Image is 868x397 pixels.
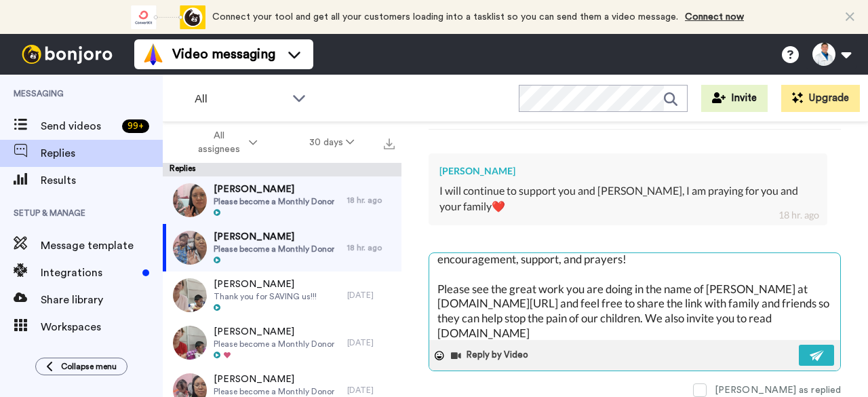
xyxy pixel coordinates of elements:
[142,43,164,65] img: vm-color.svg
[347,242,395,253] div: 18 hr. ago
[380,132,399,153] button: Export all results that match these filters now.
[384,138,395,149] img: export.svg
[347,385,395,396] div: [DATE]
[347,290,395,301] div: [DATE]
[781,85,860,112] button: Upgrade
[35,358,127,375] button: Collapse menu
[450,345,532,366] button: Reply by Video
[214,325,334,339] span: [PERSON_NAME]
[214,183,334,196] span: [PERSON_NAME]
[214,230,334,244] span: [PERSON_NAME]
[173,278,207,312] img: dddb08c7-caf8-48db-b894-93dda0b03850-thumb.jpg
[214,339,334,349] span: Please become a Monthly Donor
[212,12,678,22] span: Connect your tool and get all your customers loading into a tasklist so you can send them a video...
[778,208,819,222] div: 18 hr. ago
[61,361,117,372] span: Collapse menu
[131,5,205,29] div: animation
[214,291,317,302] span: Thank you for SAVING us!!!
[347,337,395,348] div: [DATE]
[41,292,163,308] span: Share library
[283,130,380,155] button: 30 days
[165,124,283,162] button: All assignees
[214,244,334,254] span: Please become a Monthly Donor
[214,196,334,207] span: Please become a Monthly Donor
[195,91,285,107] span: All
[173,326,207,360] img: c4c5ce93-6aaf-4f69-b3aa-185477421492-thumb.jpg
[715,383,841,397] div: [PERSON_NAME] as replied
[439,183,816,214] div: I will continue to support you and [PERSON_NAME], I am praying for you and your family❤️
[163,271,401,319] a: [PERSON_NAME]Thank you for SAVING us!!![DATE]
[810,350,825,361] img: send-white.svg
[163,176,401,224] a: [PERSON_NAME]Please become a Monthly Donor18 hr. ago
[439,164,816,178] div: [PERSON_NAME]
[191,129,246,156] span: All assignees
[41,118,117,134] span: Send videos
[41,265,137,281] span: Integrations
[41,145,163,162] span: Replies
[173,183,207,217] img: 0f51e4ac-ad32-4630-848e-52e5c91843e7-thumb.jpg
[214,386,334,397] span: Please become a Monthly Donor
[701,85,768,112] button: Invite
[41,172,163,189] span: Results
[163,224,401,271] a: [PERSON_NAME]Please become a Monthly Donor18 hr. ago
[41,238,163,254] span: Message template
[163,319,401,366] a: [PERSON_NAME]Please become a Monthly Donor[DATE]
[214,373,334,386] span: [PERSON_NAME]
[163,163,401,176] div: Replies
[347,195,395,206] div: 18 hr. ago
[122,119,149,133] div: 99 +
[16,45,118,64] img: bj-logo-header-white.svg
[214,278,317,291] span: [PERSON_NAME]
[173,231,207,265] img: 0fa7f2a1-da15-40c7-8c3e-e07ded00e194-thumb.jpg
[429,253,840,340] textarea: Dear [PERSON_NAME], God bless you and your family! Thanks for the love, encouragement, support, a...
[685,12,744,22] a: Connect now
[172,45,275,64] span: Video messaging
[41,319,163,335] span: Workspaces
